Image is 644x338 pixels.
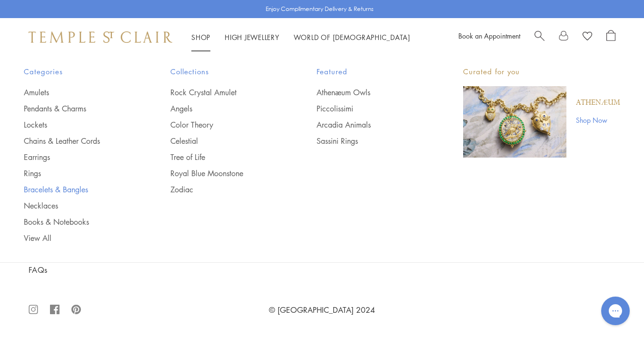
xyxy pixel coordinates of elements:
[170,136,279,146] a: Celestial
[317,87,425,98] a: Athenæum Owls
[24,87,132,98] a: Amulets
[170,87,279,98] a: Rock Crystal Amulet
[535,30,545,44] a: Search
[24,217,132,227] a: Books & Notebooks
[225,32,279,42] a: High JewelleryHigh Jewellery
[24,119,132,130] a: Lockets
[596,293,634,328] iframe: Gorgias live chat messenger
[170,152,279,162] a: Tree of Life
[317,119,425,130] a: Arcadia Animals
[170,119,279,130] a: Color Theory
[170,103,279,114] a: Angels
[266,4,374,14] p: Enjoy Complimentary Delivery & Returns
[317,136,425,146] a: Sassini Rings
[294,32,410,42] a: World of [DEMOGRAPHIC_DATA]World of [DEMOGRAPHIC_DATA]
[458,31,520,40] a: Book an Appointment
[170,66,279,78] span: Collections
[317,103,425,114] a: Piccolissimi
[583,30,592,44] a: View Wishlist
[24,184,132,195] a: Bracelets & Bangles
[24,66,132,78] span: Categories
[576,98,620,108] a: Athenæum
[463,66,620,78] p: Curated for you
[24,103,132,114] a: Pendants & Charms
[24,233,132,243] a: View All
[24,200,132,211] a: Necklaces
[269,305,375,315] a: © [GEOGRAPHIC_DATA] 2024
[606,30,615,44] a: Open Shopping Bag
[29,265,131,275] a: FAQs
[24,136,132,146] a: Chains & Leather Cords
[170,184,279,195] a: Zodiac
[576,115,620,125] a: Shop Now
[191,32,210,42] a: ShopShop
[170,168,279,179] a: Royal Blue Moonstone
[24,168,132,179] a: Rings
[191,31,410,43] nav: Main navigation
[29,31,172,43] img: Temple St. Clair
[24,152,132,162] a: Earrings
[317,66,425,78] span: Featured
